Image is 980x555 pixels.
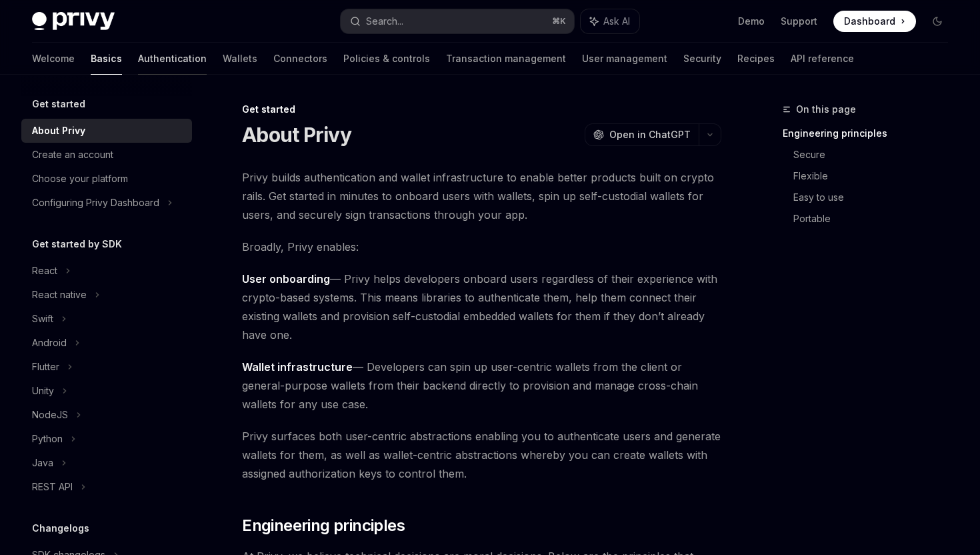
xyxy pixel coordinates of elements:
a: About Privy [21,119,192,143]
a: Authentication [138,43,207,75]
button: Open in ChatGPT [585,123,699,146]
div: Get started [242,103,721,116]
span: — Privy helps developers onboard users regardless of their experience with crypto-based systems. ... [242,269,721,344]
div: Configuring Privy Dashboard [32,195,159,211]
span: Open in ChatGPT [609,128,691,141]
button: Ask AI [581,9,639,33]
div: NodeJS [32,407,68,423]
a: Transaction management [446,43,566,75]
span: Engineering principles [242,515,405,536]
h5: Get started [32,96,85,112]
span: ⌘ K [552,16,566,27]
div: Create an account [32,147,113,163]
h5: Get started by SDK [32,236,122,252]
a: User management [582,43,667,75]
div: REST API [32,479,73,495]
div: Swift [32,311,53,327]
a: Flexible [793,165,959,187]
div: React native [32,287,87,303]
img: dark logo [32,12,115,31]
h1: About Privy [242,123,351,147]
a: Support [781,15,817,28]
a: Engineering principles [783,123,959,144]
a: Basics [91,43,122,75]
strong: Wallet infrastructure [242,360,353,374]
div: Choose your platform [32,171,128,187]
h5: Changelogs [32,520,89,536]
a: Create an account [21,143,192,167]
a: Secure [793,144,959,165]
a: API reference [791,43,854,75]
a: Demo [738,15,765,28]
a: Welcome [32,43,75,75]
span: Ask AI [603,15,630,28]
span: — Developers can spin up user-centric wallets from the client or general-purpose wallets from the... [242,358,721,414]
span: Dashboard [844,15,895,28]
div: React [32,263,57,279]
button: Toggle dark mode [927,11,948,32]
div: Search... [366,13,403,29]
a: Wallets [223,43,257,75]
a: Security [683,43,721,75]
div: About Privy [32,123,85,139]
div: Unity [32,383,54,399]
span: On this page [796,101,856,117]
a: Dashboard [833,11,916,32]
div: Flutter [32,359,59,375]
a: Recipes [737,43,775,75]
a: Choose your platform [21,167,192,191]
div: Java [32,455,53,471]
span: Broadly, Privy enables: [242,237,721,256]
strong: User onboarding [242,272,330,286]
a: Easy to use [793,187,959,208]
div: Android [32,335,67,351]
a: Connectors [273,43,327,75]
span: Privy surfaces both user-centric abstractions enabling you to authenticate users and generate wal... [242,427,721,483]
a: Portable [793,208,959,229]
span: Privy builds authentication and wallet infrastructure to enable better products built on crypto r... [242,168,721,224]
a: Policies & controls [343,43,430,75]
div: Python [32,431,63,447]
button: Search...⌘K [341,9,573,33]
